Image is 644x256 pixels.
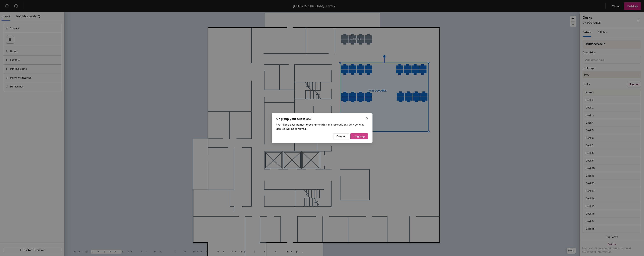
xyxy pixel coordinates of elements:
button: Cancel [333,133,349,139]
button: Ungroup [350,133,368,139]
button: Close [364,115,370,121]
span: Close [364,117,370,120]
span: close [366,117,369,120]
span: Ungroup [354,135,365,138]
span: Cancel [336,135,346,138]
div: Ungroup your selection? [276,117,368,121]
span: We'll keep desk names, types, amenities and reservations. Any policies applied will be removed. [276,123,364,130]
